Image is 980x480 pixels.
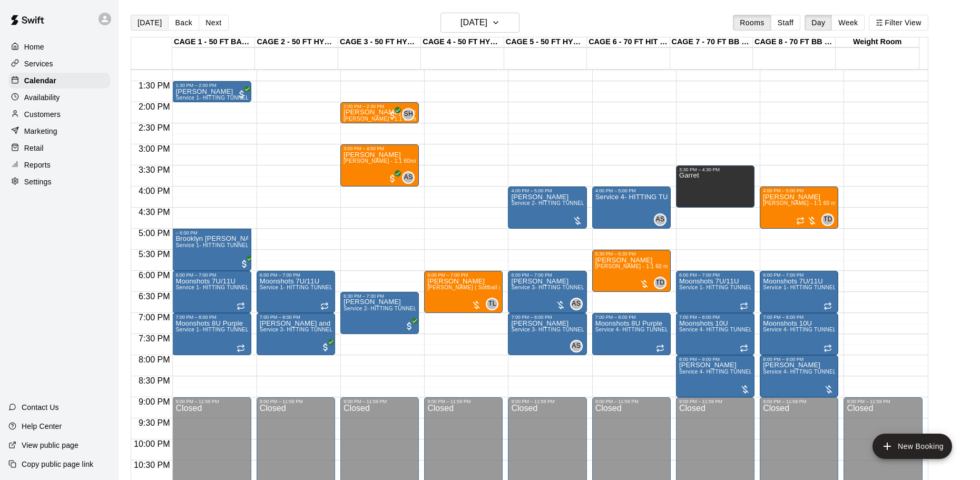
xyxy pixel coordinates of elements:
span: All customers have paid [237,89,247,100]
span: Allie Skaggs [574,298,583,310]
p: Settings [24,177,52,187]
div: 9:00 PM – 11:59 PM [847,399,919,404]
span: Service 1- HITTING TUNNEL RENTAL - 50ft Baseball w/ Auto/Manual Feeder [175,285,369,290]
div: 6:00 PM – 7:00 PM: Service 3- HITTING TUNNEL RENTAL - 50ft Softball [508,271,586,313]
div: 6:00 PM – 7:00 PM [175,272,248,278]
a: Availability [8,90,110,105]
span: Scott Hairston [406,108,415,121]
button: Rooms [733,15,771,31]
div: 2:00 PM – 2:30 PM [344,104,416,109]
div: Scott Hairston [402,108,415,121]
span: Service 1- HITTING TUNNEL RENTAL - 50ft Baseball w/ Auto/Manual Feeder [763,285,956,290]
div: 5:30 PM – 6:30 PM: Tyler Driver - 1:1 60 min Baseball pitching lesson 60min [592,250,671,292]
span: Tyler Driver [658,277,667,289]
span: 7:30 PM [136,334,173,343]
div: 6:00 PM – 7:00 PM [763,272,835,278]
div: 4:00 PM – 5:00 PM [511,188,583,193]
div: 6:30 PM – 7:30 PM: Brian Duncan [340,292,419,334]
span: Recurring event [824,302,832,310]
span: 7:00 PM [136,313,173,322]
a: Customers [8,106,110,122]
span: All customers have paid [239,259,250,269]
span: Allie Skaggs [406,171,415,184]
p: Customers [24,109,61,120]
div: CAGE 5 - 50 FT HYBRID SB/BB [504,37,587,47]
button: Back [168,15,199,31]
span: Service 1- HITTING TUNNEL RENTAL - 50ft Baseball w/ Auto/Manual Feeder [260,285,453,290]
span: TD [824,214,832,225]
span: [PERSON_NAME] - 1:1 60 min Baseball pitching lesson 60min [763,200,919,206]
span: Service 1- HITTING TUNNEL RENTAL - 50ft Baseball w/ Auto/Manual Feeder [175,242,369,248]
div: 3:30 PM – 4:30 PM [679,167,751,172]
div: 7:00 PM – 8:00 PM [260,315,332,320]
div: 7:00 PM – 8:00 PM [679,315,751,320]
div: 7:00 PM – 8:00 PM: Moonshots 10U [760,313,838,355]
div: CAGE 2 - 50 FT HYBRID BB/SB [255,37,338,47]
div: Retail [8,140,110,156]
button: add [873,434,952,459]
div: CAGE 1 - 50 FT BASEBALL w/ Auto Feeder [172,37,255,47]
span: AS [404,172,413,183]
div: 6:00 PM – 7:00 PM: Moonshots 7U/11U [760,271,838,313]
button: [DATE] [131,15,169,31]
span: Recurring event [320,302,329,310]
h6: [DATE] [460,15,487,30]
div: 8:00 PM – 9:00 PM: Service 4- HITTING TUNNEL RENTAL - 70ft Baseball [760,355,838,397]
div: 9:00 PM – 11:59 PM [763,399,835,404]
p: View public page [22,440,79,450]
div: 8:00 PM – 9:00 PM: Service 4- HITTING TUNNEL RENTAL - 70ft Baseball [676,355,754,397]
p: Home [24,42,44,52]
span: All customers have paid [404,321,415,331]
div: 6:00 PM – 7:00 PM [679,272,751,278]
div: – 6:00 PM: Brooklyn McCormack [172,229,251,271]
span: TD [656,278,665,288]
a: Marketing [8,123,110,139]
div: 9:00 PM – 11:59 PM [511,399,583,404]
button: Next [199,15,228,31]
span: 2:30 PM [136,123,173,132]
div: 7:00 PM – 8:00 PM: Moonshots 8U Purple [172,313,251,355]
div: 7:00 PM – 8:00 PM [175,315,248,320]
div: 9:00 PM – 11:59 PM [595,399,668,404]
div: Tyler Driver [821,213,834,226]
div: 1:30 PM – 2:00 PM [175,83,248,88]
span: Allie Skaggs [574,340,583,352]
div: Allie Skaggs [402,171,415,184]
span: 6:30 PM [136,292,173,301]
div: Weight Room [836,37,918,47]
span: 3:30 PM [136,165,173,174]
button: Week [831,15,865,31]
p: Availability [24,92,60,103]
span: [PERSON_NAME] - 1:1 60 min Baseball pitching lesson 60min [595,263,752,269]
span: Recurring event [237,302,245,310]
div: 7:00 PM – 8:00 PM: Moonshots 10U [676,313,754,355]
p: Reports [24,160,51,170]
div: 9:00 PM – 11:59 PM [427,399,499,404]
span: SH [404,109,413,120]
span: 4:00 PM [136,187,173,195]
span: AS [656,214,665,225]
div: 7:00 PM – 8:00 PM [595,315,668,320]
div: 4:00 PM – 5:00 PM: Service 2- HITTING TUNNEL RENTAL - 50ft Baseball [508,187,586,229]
p: Contact Us [22,402,59,413]
span: AS [572,341,581,351]
div: 7:00 PM – 8:00 PM: Shannon and Nick Tompkins [257,313,335,355]
p: Copy public page link [22,459,93,469]
div: 8:00 PM – 9:00 PM [763,357,835,362]
span: Service 2- HITTING TUNNEL RENTAL - 50ft Baseball [511,200,645,206]
div: 3:00 PM – 4:00 PM [344,146,416,151]
div: 6:00 PM – 7:00 PM: Moonshots 7U/11U [257,271,335,313]
div: Taryn Lennon [486,298,498,310]
p: Marketing [24,126,57,136]
span: All customers have paid [320,342,331,352]
div: 9:00 PM – 11:59 PM [679,399,751,404]
span: 10:00 PM [131,439,172,448]
span: TL [488,299,496,309]
div: 4:00 PM – 5:00 PM [595,188,668,193]
p: Retail [24,143,44,153]
a: Reports [8,157,110,173]
a: Settings [8,174,110,190]
div: CAGE 3 - 50 FT HYBRID BB/SB [338,37,421,47]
